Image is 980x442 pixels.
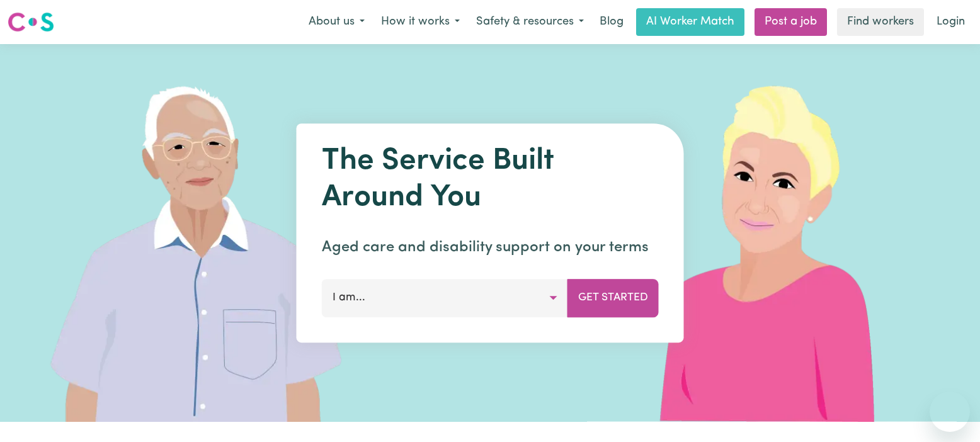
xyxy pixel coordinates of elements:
button: How it works [373,9,468,35]
iframe: Button to launch messaging window [930,392,970,432]
p: Aged care and disability support on your terms [322,236,659,259]
a: Blog [592,8,631,36]
a: Login [929,8,972,36]
img: Careseekers logo [8,11,54,33]
button: About us [300,9,373,35]
a: Find workers [837,8,924,36]
a: Careseekers logo [8,8,54,37]
button: Get Started [567,279,659,317]
button: Safety & resources [468,9,592,35]
h1: The Service Built Around You [322,144,659,216]
a: Post a job [755,8,827,36]
button: I am... [322,279,568,317]
a: AI Worker Match [636,8,744,36]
